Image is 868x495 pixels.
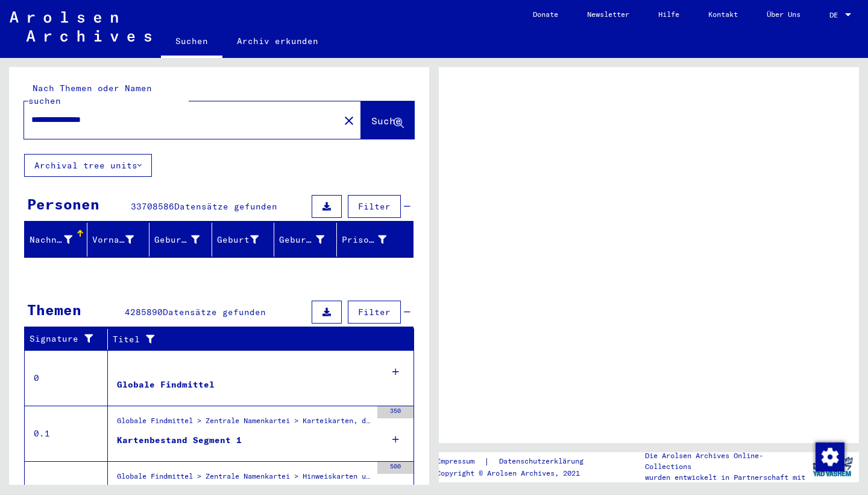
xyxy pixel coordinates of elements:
[117,415,371,432] div: Globale Findmittel > Zentrale Namenkartei > Karteikarten, die im Rahmen der sequentiellen Massend...
[358,201,391,212] span: Filter
[217,230,274,249] div: Geburt‏
[816,442,844,471] img: Zustimmung ändern
[358,307,391,318] span: Filter
[371,115,401,127] span: Suche
[174,201,277,212] span: Datensätze gefunden
[342,230,402,249] div: Prisoner #
[113,333,390,346] div: Titel
[342,113,356,128] mat-icon: close
[117,434,242,447] div: Kartenbestand Segment 1
[337,108,361,132] button: Clear
[342,234,387,246] div: Prisoner #
[436,455,598,468] div: |
[348,195,401,218] button: Filter
[829,11,843,19] span: DE
[24,154,152,177] button: Archival tree units
[10,11,151,42] img: Arolsen_neg.svg
[28,83,152,106] mat-label: Nach Themen oder Namen suchen
[25,406,108,461] td: 0.1
[27,193,99,215] div: Personen
[154,234,200,246] div: Geburtsname
[436,455,484,468] a: Impressum
[348,301,401,324] button: Filter
[25,350,108,406] td: 0
[87,223,150,257] mat-header-cell: Vorname
[30,333,98,345] div: Signature
[279,230,339,249] div: Geburtsdatum
[154,230,215,249] div: Geburtsname
[222,27,333,56] a: Archiv erkunden
[377,406,414,418] div: 350
[149,223,212,257] mat-header-cell: Geburtsname
[27,299,81,321] div: Themen
[25,223,87,257] mat-header-cell: Nachname
[30,234,72,246] div: Nachname
[125,307,163,318] span: 4285890
[163,307,266,318] span: Datensätze gefunden
[489,455,598,468] a: Datenschutzerklärung
[645,472,807,483] p: wurden entwickelt in Partnerschaft mit
[212,223,275,257] mat-header-cell: Geburt‏
[436,468,598,479] p: Copyright © Arolsen Archives, 2021
[810,452,855,482] img: yv_logo.png
[117,471,371,488] div: Globale Findmittel > Zentrale Namenkartei > Hinweiskarten und Originale, die in T/D-Fällen aufgef...
[377,462,414,474] div: 500
[30,230,87,249] div: Nachname
[337,223,414,257] mat-header-cell: Prisoner #
[361,101,414,139] button: Suche
[92,230,149,249] div: Vorname
[274,223,337,257] mat-header-cell: Geburtsdatum
[645,450,807,472] p: Die Arolsen Archives Online-Collections
[161,27,222,58] a: Suchen
[815,442,844,471] div: Zustimmung ändern
[113,330,402,349] div: Titel
[217,234,259,246] div: Geburt‏
[30,330,110,349] div: Signature
[92,234,134,246] div: Vorname
[131,201,174,212] span: 33708586
[279,234,324,246] div: Geburtsdatum
[117,378,215,391] div: Globale Findmittel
